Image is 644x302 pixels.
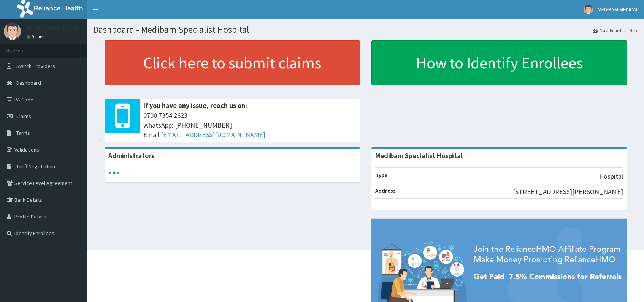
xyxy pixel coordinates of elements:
[143,111,356,140] span: 0700 7354 2623 WhatsApp: [PHONE_NUMBER] Email:
[16,63,55,70] span: Switch Providers
[599,171,623,181] p: Hospital
[16,163,55,170] span: Tariff Negotiation
[375,151,463,160] strong: Medibam Specialist Hospital
[371,40,627,85] a: How to Identify Enrollees
[93,25,638,35] h1: Dashboard - Medibam Specialist Hospital
[584,5,593,14] img: User Image
[375,187,396,194] b: Address
[27,34,45,40] a: Online
[16,113,31,120] span: Claims
[598,6,638,13] span: MEDIBAM MEDICAL
[108,167,120,179] svg: audio-loading
[16,79,41,86] span: Dashboard
[143,101,247,110] b: If you have any issue, reach us on:
[105,40,360,85] a: Click here to submit claims
[375,172,388,179] b: Type
[622,27,638,34] li: Here
[513,187,623,197] p: [STREET_ADDRESS][PERSON_NAME]
[27,25,80,32] p: MEDIBAM MEDICAL
[161,130,265,139] a: [EMAIL_ADDRESS][DOMAIN_NAME]
[4,23,21,40] img: User Image
[108,151,154,160] b: Administrators
[16,130,30,136] span: Tariffs
[593,27,621,34] a: Dashboard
